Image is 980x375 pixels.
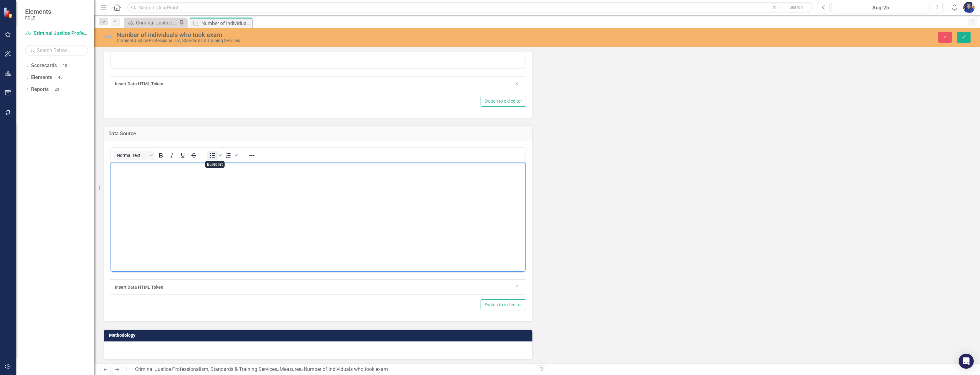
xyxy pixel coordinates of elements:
[25,15,51,20] small: FDLE
[117,31,598,38] div: Number of individuals who took exam
[25,8,51,15] span: Elements
[115,284,512,290] div: Insert Data HTML Token
[109,333,529,338] h3: Methodology
[223,151,239,160] div: Numbered list
[114,151,155,160] button: Block Normal Text
[111,163,525,272] iframe: Rich Text Area
[834,4,927,12] div: Aug-25
[31,74,52,81] a: Elements
[25,45,88,56] input: Search Below...
[136,19,177,27] div: Criminal Justice Professionalism, Standards & Training Services Landing Page
[166,151,177,160] button: Italic
[207,151,223,160] div: Bullet list
[117,153,148,158] span: Normal Text
[3,7,14,18] img: ClearPoint Strategy
[104,32,114,42] img: Not Defined
[115,81,512,87] div: Insert Data HTML Token
[52,87,62,92] div: 20
[780,3,812,12] button: Search
[789,5,803,10] span: Search
[247,151,257,160] button: Reveal or hide additional toolbar items
[481,299,526,310] button: Switch to old editor
[135,366,277,372] a: Criminal Justice Professionalism, Standards & Training Services
[14,2,413,54] li: Lor ipsum dolors am consectetur adi elit sed Doeiu Tempori Utlaboreetdol Magnaaliqua; enim admini...
[25,30,88,37] a: Criminal Justice Professionalism, Standards & Training Services
[31,62,57,69] a: Scorecards
[959,354,974,369] div: Open Intercom Messenger
[155,151,166,160] button: Bold
[201,19,251,27] div: Number of individuals who took exam
[831,2,929,13] button: Aug-25
[55,75,65,80] div: 45
[31,86,49,93] a: Reports
[304,366,388,372] div: Number of individuals who took exam
[963,2,975,13] img: Somi Akter
[126,19,177,27] a: Criminal Justice Professionalism, Standards & Training Services Landing Page
[188,151,199,160] button: Strikethrough
[60,63,70,68] div: 18
[177,151,188,160] button: Underline
[280,366,301,372] a: Measures
[117,38,598,43] div: Criminal Justice Professionalism, Standards & Training Services
[126,366,532,373] div: » »
[108,131,528,137] h3: Data Source
[127,2,813,13] input: Search ClearPoint...
[481,96,526,107] button: Switch to old editor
